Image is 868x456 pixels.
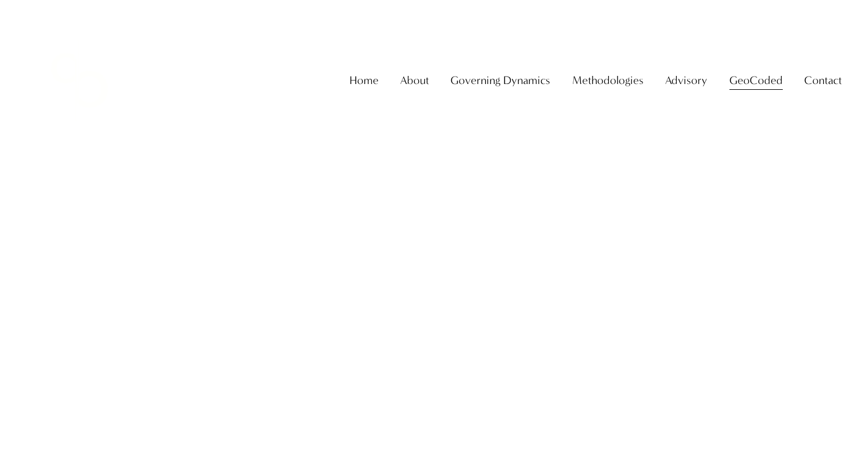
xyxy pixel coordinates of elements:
[729,69,783,92] a: folder dropdown
[451,70,550,90] span: Governing Dynamics
[572,70,644,90] span: Methodologies
[451,69,550,92] a: folder dropdown
[400,69,429,92] a: folder dropdown
[804,69,842,92] a: folder dropdown
[400,70,429,90] span: About
[26,27,133,134] img: Christopher Sanchez &amp; Co.
[729,70,783,90] span: GeoCoded
[665,70,707,90] span: Advisory
[572,69,644,92] a: folder dropdown
[350,69,379,92] a: Home
[804,70,842,90] span: Contact
[665,69,707,92] a: folder dropdown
